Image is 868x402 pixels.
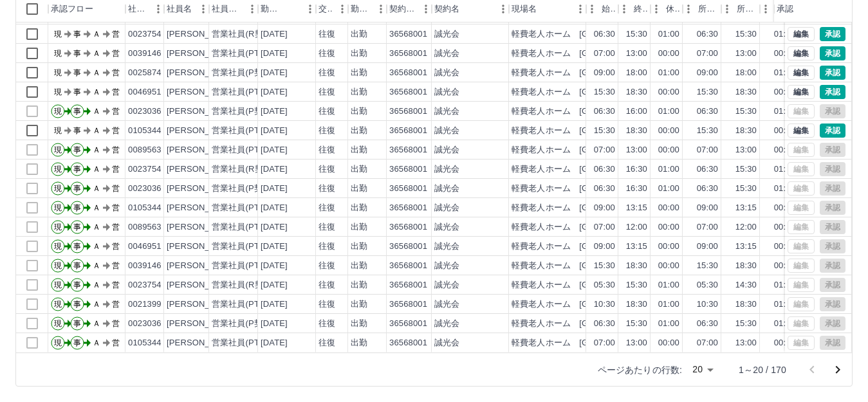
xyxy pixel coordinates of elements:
text: 現 [54,49,62,58]
text: 現 [54,68,62,77]
div: 36568001 [389,86,427,98]
text: 現 [54,145,62,154]
div: 軽費老人ホーム [GEOGRAPHIC_DATA] [512,183,668,195]
div: 13:00 [626,48,647,60]
div: 36568001 [389,144,427,156]
div: 営業社員(PT契約) [212,48,279,60]
div: 往復 [319,202,335,214]
div: [PERSON_NAME] [167,163,237,176]
div: 07:00 [697,144,718,156]
div: 00:00 [658,202,679,214]
div: 06:30 [697,183,718,195]
div: 往復 [319,163,335,176]
text: Ａ [93,165,100,174]
div: 15:30 [697,260,718,272]
div: 36568001 [389,28,427,41]
div: 往復 [319,48,335,60]
div: 00:00 [658,144,679,156]
text: Ａ [93,203,100,212]
text: 現 [54,223,62,232]
div: 出勤 [351,125,367,137]
div: [PERSON_NAME] [167,125,237,137]
div: 36568001 [389,241,427,253]
div: 36568001 [389,67,427,79]
div: 07:00 [594,48,615,60]
div: 出勤 [351,28,367,41]
div: 36568001 [389,105,427,118]
div: [DATE] [261,86,288,98]
div: [DATE] [261,202,288,214]
div: 13:00 [735,144,757,156]
div: 13:15 [735,241,757,253]
text: 事 [73,49,81,58]
div: 13:15 [735,202,757,214]
div: 0089563 [128,144,162,156]
div: 36568001 [389,183,427,195]
div: 06:30 [594,163,615,176]
div: 誠光会 [434,202,459,214]
text: Ａ [93,126,100,135]
div: 誠光会 [434,183,459,195]
div: 軽費老人ホーム [GEOGRAPHIC_DATA] [512,67,668,79]
div: 出勤 [351,144,367,156]
text: Ａ [93,49,100,58]
div: 09:00 [594,241,615,253]
div: 00:00 [658,241,679,253]
div: 15:30 [594,125,615,137]
text: 事 [73,68,81,77]
div: 16:30 [626,163,647,176]
text: Ａ [93,30,100,39]
div: 軽費老人ホーム [GEOGRAPHIC_DATA] [512,163,668,176]
div: 01:00 [774,67,795,79]
div: [PERSON_NAME] [167,221,237,233]
div: [PERSON_NAME] [167,86,237,98]
div: 16:30 [626,183,647,195]
button: 編集 [788,27,815,41]
div: 軽費老人ホーム [GEOGRAPHIC_DATA] [512,144,668,156]
div: 0046951 [128,86,162,98]
div: 36568001 [389,125,427,137]
div: 01:00 [774,28,795,41]
text: Ａ [93,242,100,251]
text: 営 [112,261,120,270]
text: 事 [73,242,81,251]
div: 0105344 [128,125,162,137]
div: 09:00 [697,67,718,79]
div: 07:00 [594,221,615,233]
button: 承認 [820,123,845,138]
div: 00:00 [774,125,795,137]
text: 事 [73,30,81,39]
div: [PERSON_NAME] [167,105,237,118]
div: 00:00 [774,241,795,253]
div: 07:00 [697,48,718,60]
div: 営業社員(R契約) [212,28,274,41]
button: 次のページへ [825,357,851,383]
div: 00:00 [774,144,795,156]
div: 01:00 [658,28,679,41]
text: Ａ [93,107,100,116]
div: 軽費老人ホーム [GEOGRAPHIC_DATA] [512,48,668,60]
div: 営業社員(PT契約) [212,241,279,253]
div: 07:00 [594,144,615,156]
text: Ａ [93,261,100,270]
div: 36568001 [389,202,427,214]
div: 出勤 [351,105,367,118]
div: [DATE] [261,144,288,156]
div: [DATE] [261,28,288,41]
div: 06:30 [594,28,615,41]
text: 事 [73,165,81,174]
div: 往復 [319,144,335,156]
div: [DATE] [261,67,288,79]
div: 営業社員(PT契約) [212,221,279,233]
div: 出勤 [351,67,367,79]
div: 01:00 [774,183,795,195]
div: 13:15 [626,241,647,253]
div: 往復 [319,221,335,233]
div: 往復 [319,125,335,137]
div: 00:00 [774,202,795,214]
text: Ａ [93,68,100,77]
div: 01:00 [774,163,795,176]
div: 軽費老人ホーム [GEOGRAPHIC_DATA] [512,202,668,214]
div: 営業社員(PT契約) [212,144,279,156]
div: 0025874 [128,67,162,79]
